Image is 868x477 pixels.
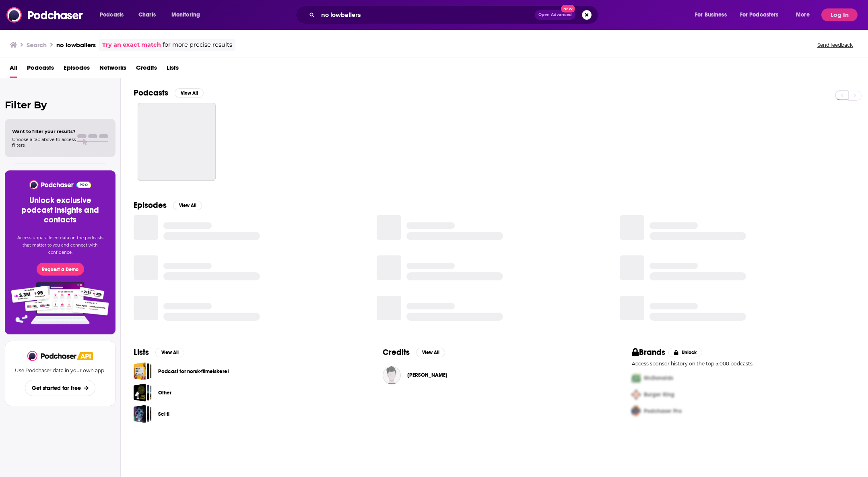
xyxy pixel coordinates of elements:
button: Log In [821,8,858,21]
img: Third Pro Logo [629,403,644,419]
button: View All [416,348,445,357]
button: open menu [790,8,820,21]
span: For Podcasters [740,9,779,21]
h2: Podcasts [134,88,168,98]
a: Sci fi [158,410,169,419]
a: Try an exact match [102,40,161,50]
button: Request a Demo [37,263,84,276]
a: Networks [99,61,126,78]
button: Allen ForknerAllen Forkner [383,362,606,388]
span: Open Advanced [538,13,572,17]
div: Search podcasts, credits, & more... [303,6,606,24]
span: McDonalds [644,375,673,382]
span: Podcasts [100,9,124,21]
img: Podchaser - Follow, Share and Rate Podcasts [27,351,77,361]
button: open menu [94,8,134,21]
button: open menu [689,8,737,21]
h2: Episodes [134,200,167,210]
img: First Pro Logo [629,370,644,386]
span: Choose a tab above to access filters. [12,137,76,148]
img: Podchaser - Follow, Share and Rate Podcasts [6,7,84,23]
a: EpisodesView All [134,200,202,210]
a: Lists [167,61,179,78]
a: PodcastsView All [134,88,204,98]
h2: Filter By [5,99,115,111]
p: Access sponsor history on the top 5,000 podcasts. [632,361,855,367]
span: Monitoring [171,9,200,21]
h2: Brands [632,347,665,357]
button: View All [175,88,204,98]
img: Pro Features [8,282,112,325]
span: [PERSON_NAME] [407,372,447,378]
a: All [10,61,17,78]
button: Unlock [668,348,703,357]
input: Search podcasts, credits, & more... [318,8,535,21]
a: CreditsView All [383,347,445,357]
h3: Search [27,41,47,49]
p: Access unparalleled data on the podcasts that matter to you and connect with confidence. [14,234,106,256]
a: Credits [136,61,157,78]
img: Allen Forkner [383,366,401,384]
button: View All [173,201,202,210]
span: For Business [695,9,727,21]
button: open menu [735,8,790,21]
a: ListsView All [134,347,184,357]
a: Podcast for norsk-filmelskere! [158,367,229,376]
img: Podchaser API banner [77,352,93,360]
a: Charts [133,8,161,21]
span: Get started for free [32,385,81,392]
h2: Lists [134,347,149,357]
p: Use Podchaser data in your own app. [15,367,105,373]
a: Other [134,384,152,402]
img: Podchaser - Follow, Share and Rate Podcasts [29,180,92,189]
a: Podcast for norsk-filmelskere! [134,362,152,380]
a: Other [158,388,171,397]
a: Podcasts [27,61,54,78]
button: View All [155,348,184,357]
button: Open AdvancedNew [535,10,575,20]
a: Sci fi [134,405,152,423]
span: for more precise results [163,40,232,50]
h3: no lowballers [56,41,96,49]
button: open menu [166,8,210,21]
h2: Credits [383,347,410,357]
span: Burger King [644,391,674,398]
span: New [561,5,575,12]
a: Allen Forkner [407,372,447,378]
span: More [796,9,810,21]
img: Second Pro Logo [629,386,644,403]
a: Episodes [64,61,90,78]
span: Charts [138,9,156,21]
span: Want to filter your results? [12,129,76,134]
h3: Unlock exclusive podcast insights and contacts [14,196,106,225]
button: Send feedback [815,41,855,48]
span: Podchaser Pro [644,408,682,415]
button: Get started for free [25,380,95,396]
